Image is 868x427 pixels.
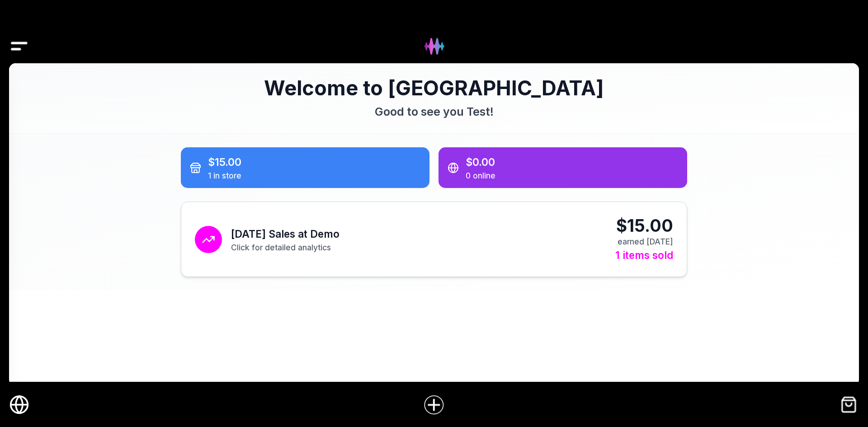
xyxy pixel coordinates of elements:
[615,216,673,236] div: $15.00
[208,154,420,170] div: $15.00
[375,105,494,118] span: Good to see you Test !
[181,77,687,99] h1: Welcome to [GEOGRAPHIC_DATA]
[466,170,678,181] div: 0 online
[466,154,678,170] div: $0.00
[615,236,673,247] div: earned [DATE]
[208,170,420,181] div: 1 in store
[9,22,29,42] button: Drawer
[615,247,673,263] div: 1 items sold
[416,387,452,422] a: Add Item
[839,394,859,415] img: Checkout
[231,226,340,242] h2: [DATE] Sales at Demo
[9,29,29,64] img: Drawer
[231,242,340,253] p: Click for detailed analytics
[423,394,445,416] img: Add Item
[9,394,29,415] a: Online Store
[417,29,452,64] img: Hydee Logo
